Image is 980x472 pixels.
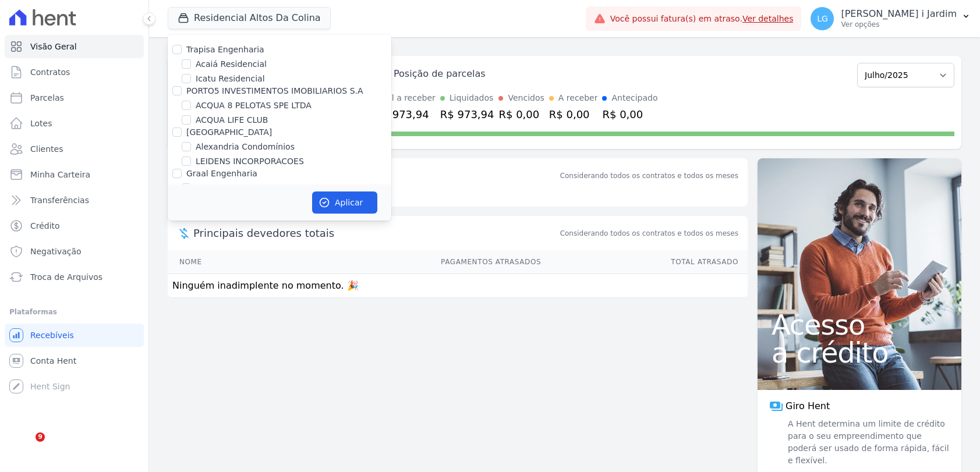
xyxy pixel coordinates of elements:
td: Ninguém inadimplente no momento. 🎉 [168,274,748,298]
label: ACQUA LIFE CLUB [196,114,268,126]
p: [PERSON_NAME] i Jardim [841,8,957,20]
span: Parcelas [30,92,64,104]
span: Giro Hent [786,399,830,413]
a: Contratos [5,61,144,84]
span: Clientes [30,143,63,155]
div: R$ 0,00 [498,107,544,122]
a: Crédito [5,214,144,237]
label: PORTO5 INVESTIMENTOS IMOBILIARIOS S.A [186,86,363,95]
div: R$ 0,00 [549,107,598,122]
a: Lotes [5,112,144,135]
th: Total Atrasado [542,250,748,274]
label: ACQUA 8 PELOTAS SPE LTDA [196,100,312,112]
a: Negativação [5,240,144,263]
a: Conta Hent [5,349,144,372]
span: Crédito [30,220,60,232]
a: Troca de Arquivos [5,265,144,289]
div: Posição de parcelas [394,67,486,81]
label: Icatu Residencial [196,73,265,85]
button: Residencial Altos Da Colina [168,7,331,29]
div: Antecipado [611,92,657,104]
label: [GEOGRAPHIC_DATA] [186,127,272,137]
div: R$ 0,00 [602,107,657,122]
p: Ver opções [841,20,957,29]
div: R$ 973,94 [440,107,494,122]
span: a crédito [772,339,947,367]
th: Nome [168,250,271,274]
span: Negativação [30,246,82,257]
span: Acesso [772,311,947,339]
a: Parcelas [5,86,144,109]
div: Total a receber [375,92,436,104]
a: Visão Geral [5,35,144,58]
a: Clientes [5,137,144,161]
a: Transferências [5,189,144,212]
span: LG [817,15,828,23]
label: LEIDENS INCORPORACOES [196,155,304,168]
span: Troca de Arquivos [30,271,102,283]
label: ALTOS DE SANTANA [196,182,277,194]
span: Transferências [30,194,89,206]
th: Pagamentos Atrasados [271,250,542,274]
span: Minha Carteira [30,169,90,180]
a: Ver detalhes [742,14,794,23]
div: R$ 973,94 [375,107,436,122]
div: Vencidos [508,92,544,104]
div: Liquidados [450,92,494,104]
span: A Hent determina um limite de crédito para o seu empreendimento que poderá ser usado de forma ráp... [786,418,950,467]
span: Contratos [30,66,70,78]
label: Trapisa Engenharia [186,45,264,54]
iframe: Intercom live chat [12,432,40,460]
span: Você possui fatura(s) em atraso. [610,13,794,25]
div: A receber [558,92,598,104]
span: Considerando todos os contratos e todos os meses [560,228,738,239]
div: Considerando todos os contratos e todos os meses [560,171,738,181]
span: Conta Hent [30,355,76,367]
span: Principais devedores totais [193,225,558,241]
label: Alexandria Condomínios [196,141,295,153]
label: Acaiá Residencial [196,58,267,70]
a: Recebíveis [5,324,144,347]
p: Sem saldo devedor no momento. 🎉 [168,183,748,207]
label: Graal Engenharia [186,169,257,178]
button: LG [PERSON_NAME] i Jardim Ver opções [801,2,980,35]
div: Plataformas [9,305,139,319]
span: 9 [36,432,45,442]
button: Aplicar [312,191,377,214]
span: Lotes [30,118,52,129]
span: Recebíveis [30,329,74,341]
a: Minha Carteira [5,163,144,186]
span: Visão Geral [30,41,77,52]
